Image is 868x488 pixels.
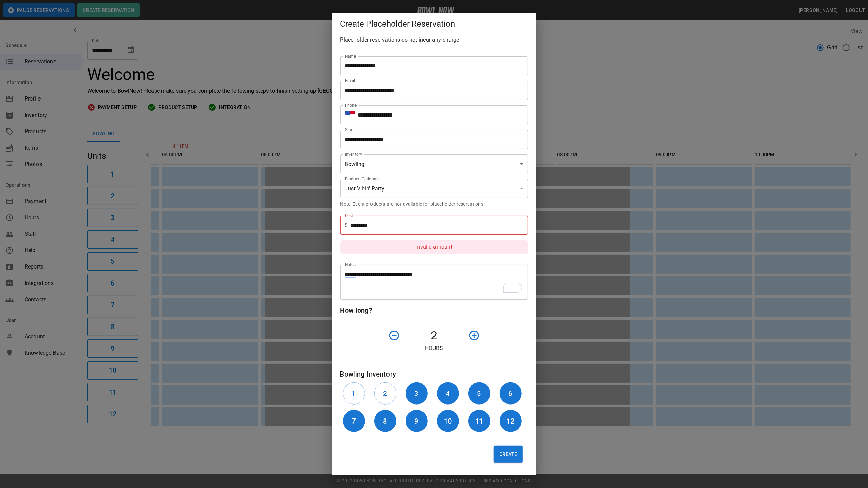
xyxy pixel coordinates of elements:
h6: 8 [383,416,387,427]
h6: 5 [477,388,481,399]
p: Invalid amount [340,240,528,254]
h6: How long? [340,305,528,316]
h6: 4 [446,388,449,399]
h6: 11 [475,416,483,427]
h6: Bowling Inventory [340,369,528,380]
button: Create [494,446,522,463]
button: 11 [468,410,490,432]
button: 10 [437,410,459,432]
h4: 2 [403,329,465,343]
h6: 6 [508,388,512,399]
label: Phone [345,102,357,108]
button: 9 [406,410,428,432]
h6: 2 [383,388,387,399]
button: 8 [374,410,396,432]
h6: 10 [444,416,452,427]
textarea: To enrich screen reader interactions, please activate Accessibility in Grammarly extension settings [345,271,523,294]
p: $ [345,221,348,229]
div: Bowling [340,154,528,173]
h6: 12 [507,416,514,427]
div: Just Vibin' Party [340,179,528,198]
h6: 9 [414,416,418,427]
p: Hours [340,344,528,352]
button: 6 [500,382,522,405]
button: 5 [468,382,490,405]
h5: Create Placeholder Reservation [340,18,528,29]
button: 1 [343,382,365,405]
button: 7 [343,410,365,432]
p: Note: Event products are not available for placeholder reservations [340,201,528,208]
button: 4 [437,382,459,405]
button: 2 [374,382,396,405]
h6: 7 [352,416,356,427]
h6: 1 [352,388,356,399]
h6: 3 [414,388,418,399]
h6: Placeholder reservations do not incur any charge [340,35,528,45]
button: 12 [500,410,522,432]
input: Choose date, selected date is Feb 4, 2026 [340,130,523,149]
label: Start [345,127,354,133]
button: Select country [345,110,355,120]
button: 3 [406,382,428,405]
